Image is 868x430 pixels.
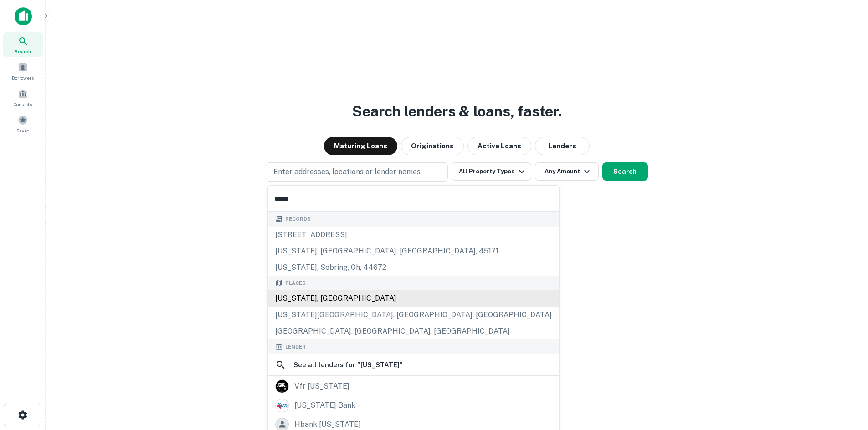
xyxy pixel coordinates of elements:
[268,243,559,259] div: [US_STATE], [GEOGRAPHIC_DATA], [GEOGRAPHIC_DATA], 45171
[273,167,421,177] p: Enter addresses, locations or lender names
[3,59,43,83] a: Borrowers
[3,85,43,110] a: Contacts
[14,101,32,108] span: Contacts
[293,359,403,370] h6: See all lenders for " [US_STATE] "
[294,399,355,412] div: [US_STATE] bank
[268,307,559,323] div: [US_STATE][GEOGRAPHIC_DATA], [GEOGRAPHIC_DATA], [GEOGRAPHIC_DATA]
[285,215,311,223] span: Records
[276,380,288,393] img: picture
[535,137,590,155] button: Lenders
[266,162,448,182] button: Enter addresses, locations or lender names
[401,137,464,155] button: Originations
[602,162,648,181] button: Search
[535,162,599,181] button: Any Amount
[16,127,30,134] span: Saved
[3,32,43,57] a: Search
[268,323,559,339] div: [GEOGRAPHIC_DATA], [GEOGRAPHIC_DATA], [GEOGRAPHIC_DATA]
[352,101,562,122] h3: Search lenders & loans, faster.
[276,399,288,412] img: picture
[822,357,868,401] iframe: Chat Widget
[12,74,34,81] span: Borrowers
[15,48,31,55] span: Search
[294,379,349,393] div: vfr [US_STATE]
[268,290,559,307] div: [US_STATE], [GEOGRAPHIC_DATA]
[3,111,43,136] a: Saved
[324,137,397,155] button: Maturing Loans
[452,162,531,181] button: All Property Types
[268,377,559,396] a: vfr [US_STATE]
[285,279,306,287] span: Places
[467,137,531,155] button: Active Loans
[15,7,32,25] img: capitalize-icon.png
[268,259,559,276] div: [US_STATE], sebring, oh, 44672
[268,396,559,415] a: [US_STATE] bank
[285,343,306,351] span: Lender
[268,227,559,243] div: [STREET_ADDRESS]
